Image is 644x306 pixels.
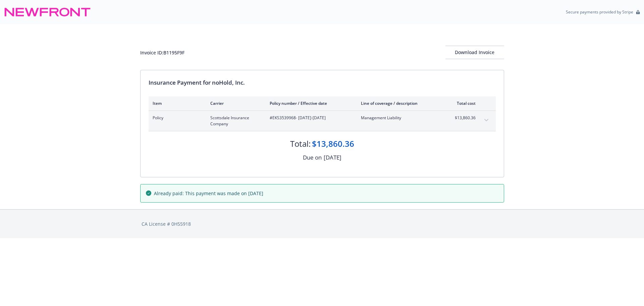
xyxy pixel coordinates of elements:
[153,115,200,121] span: Policy
[303,153,322,162] div: Due on
[149,78,496,87] div: Insurance Payment for noHold, Inc.
[140,49,184,56] div: Invoice ID: B1195F9F
[361,115,440,121] span: Management Liability
[153,100,200,106] div: Item
[270,100,350,106] div: Policy number / Effective date
[450,100,476,106] div: Total cost
[210,100,259,106] div: Carrier
[270,115,350,121] span: #EKS3539968 - [DATE]-[DATE]
[142,220,503,227] div: CA License # 0H55918
[450,115,476,121] span: $13,860.36
[361,100,440,106] div: Line of coverage / description
[445,46,504,59] div: Download Invoice
[210,115,259,127] span: Scottsdale Insurance Company
[312,138,354,149] div: $13,860.36
[149,111,496,131] div: PolicyScottsdale Insurance Company#EKS3539968- [DATE]-[DATE]Management Liability$13,860.36expand ...
[324,153,341,162] div: [DATE]
[290,138,311,149] div: Total:
[154,190,263,197] span: Already paid: This payment was made on [DATE]
[566,9,633,15] p: Secure payments provided by Stripe
[481,115,492,126] button: expand content
[445,46,504,59] button: Download Invoice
